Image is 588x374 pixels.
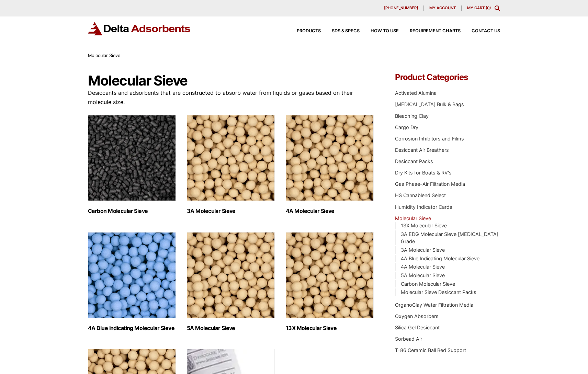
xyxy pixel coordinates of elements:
a: My account [424,5,462,11]
a: 5A Molecular Sieve [401,272,445,278]
a: 4A Blue Indicating Molecular Sieve [401,256,479,261]
p: Desiccants and adsorbents that are constructed to absorb water from liquids or gases based on the... [88,88,374,107]
h1: Molecular Sieve [88,73,374,88]
a: My Cart (0) [467,5,491,10]
a: Desiccant Air Breathers [395,147,449,153]
span: How to Use [371,29,399,33]
h2: 13X Molecular Sieve [286,325,374,331]
h2: 3A Molecular Sieve [187,208,275,214]
span: 0 [487,5,489,10]
h4: Product Categories [395,73,500,81]
span: Molecular Sieve [88,53,120,58]
a: HS Cannablend Select [395,192,446,198]
img: 4A Blue Indicating Molecular Sieve [88,232,176,318]
h2: Carbon Molecular Sieve [88,208,176,214]
span: Products [297,29,321,33]
a: Bleaching Clay [395,113,429,119]
a: 4A Molecular Sieve [401,264,445,270]
a: Carbon Molecular Sieve [401,281,455,287]
a: SDS & SPECS [321,29,360,33]
a: Molecular Sieve Desiccant Packs [401,289,476,295]
a: Gas Phase-Air Filtration Media [395,181,465,187]
span: My account [429,6,456,10]
a: Silica Gel Desiccant [395,325,440,330]
a: 3A Molecular Sieve [401,247,445,253]
a: Visit product category 13X Molecular Sieve [286,232,374,331]
a: Visit product category 4A Blue Indicating Molecular Sieve [88,232,176,331]
img: Carbon Molecular Sieve [88,115,176,201]
a: Activated Alumina [395,90,437,96]
h2: 5A Molecular Sieve [187,325,275,331]
a: T-86 Ceramic Ball Bed Support [395,347,466,353]
a: Visit product category Carbon Molecular Sieve [88,115,176,214]
a: [PHONE_NUMBER] [378,5,424,11]
a: Corrosion Inhibitors and Films [395,136,464,141]
a: Dry Kits for Boats & RV's [395,170,452,175]
a: OrganoClay Water Filtration Media [395,302,473,308]
img: 5A Molecular Sieve [187,232,275,318]
img: 4A Molecular Sieve [286,115,374,201]
a: Products [286,29,321,33]
a: [MEDICAL_DATA] Bulk & Bags [395,101,464,107]
a: Humidity Indicator Cards [395,204,452,210]
div: Toggle Modal Content [495,5,500,11]
a: Molecular Sieve [395,215,431,221]
a: 3A EDG Molecular Sieve [MEDICAL_DATA] Grade [401,231,498,245]
img: 13X Molecular Sieve [286,232,374,318]
a: Oxygen Absorbers [395,313,439,319]
a: Desiccant Packs [395,158,433,164]
img: Delta Adsorbents [88,22,191,35]
a: Contact Us [461,29,500,33]
span: Requirement Charts [410,29,461,33]
a: Visit product category 5A Molecular Sieve [187,232,275,331]
img: 3A Molecular Sieve [187,115,275,201]
a: Cargo Dry [395,124,418,130]
a: 13X Molecular Sieve [401,223,447,228]
span: [PHONE_NUMBER] [384,6,418,10]
a: Visit product category 4A Molecular Sieve [286,115,374,214]
span: SDS & SPECS [332,29,360,33]
a: How to Use [360,29,399,33]
span: Contact Us [472,29,500,33]
a: Requirement Charts [399,29,461,33]
h2: 4A Blue Indicating Molecular Sieve [88,325,176,331]
a: Visit product category 3A Molecular Sieve [187,115,275,214]
a: Sorbead Air [395,336,422,342]
h2: 4A Molecular Sieve [286,208,374,214]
